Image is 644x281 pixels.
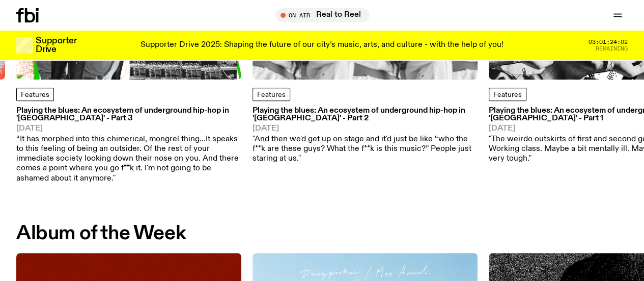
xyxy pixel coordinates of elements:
h2: Album of the Week [16,224,186,243]
span: 03:01:24:02 [589,39,628,45]
span: Features [493,91,522,98]
button: On AirReal to Reel [275,8,369,22]
a: Playing the blues: An ecosystem of underground hip-hop in '[GEOGRAPHIC_DATA]' - Part 3[DATE]“It h... [16,107,241,184]
span: [DATE] [253,125,478,133]
p: Supporter Drive 2025: Shaping the future of our city’s music, arts, and culture - with the help o... [141,41,503,50]
a: Features [489,88,526,101]
h3: Supporter Drive [36,37,76,54]
a: Playing the blues: An ecosystem of underground hip-hop in '[GEOGRAPHIC_DATA]' - Part 2[DATE]"And ... [253,107,478,164]
span: [DATE] [16,125,241,133]
span: Features [257,91,286,98]
a: Features [16,88,54,101]
p: “It has morphed into this chimerical, mongrel thing...It speaks to this feeling of being an outsi... [16,135,241,184]
h3: Playing the blues: An ecosystem of underground hip-hop in '[GEOGRAPHIC_DATA]' - Part 2 [253,107,478,122]
h3: Playing the blues: An ecosystem of underground hip-hop in '[GEOGRAPHIC_DATA]' - Part 3 [16,107,241,122]
p: "And then we'd get up on stage and it'd just be like “who the f**k are these guys? What the f**k ... [253,135,478,164]
span: Remaining [596,46,628,52]
span: Features [21,91,49,98]
a: Features [253,88,290,101]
